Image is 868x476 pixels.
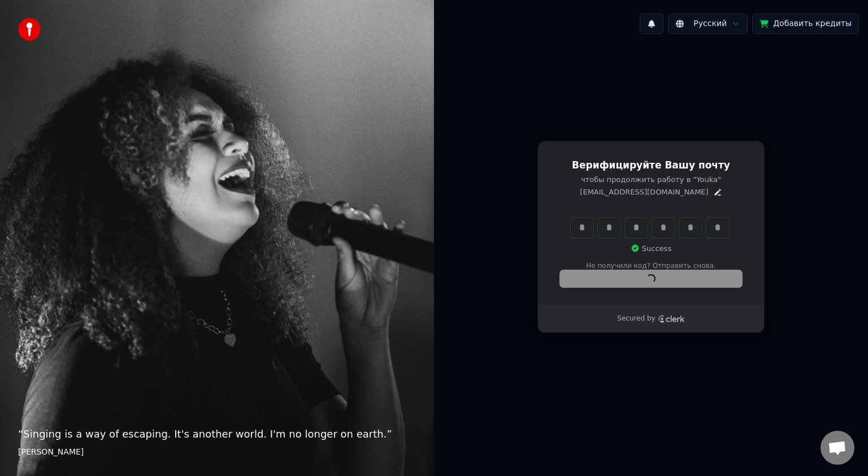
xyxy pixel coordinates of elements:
[18,447,416,458] footer: [PERSON_NAME]
[580,187,708,197] p: [EMAIL_ADDRESS][DOMAIN_NAME]
[658,315,685,323] a: Clerk logo
[617,314,655,323] p: Secured by
[568,215,731,240] div: Verification code input
[560,159,742,172] h1: Верифицируйте Вашу почту
[713,188,722,197] button: Edit
[18,426,416,442] p: “ Singing is a way of escaping. It's another world. I'm no longer on earth. ”
[821,431,854,465] a: Открытый чат
[631,244,671,254] p: Success
[560,175,742,185] p: чтобы продолжить работу в "Youka"
[752,14,859,34] button: Добавить кредиты
[18,18,41,41] img: youka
